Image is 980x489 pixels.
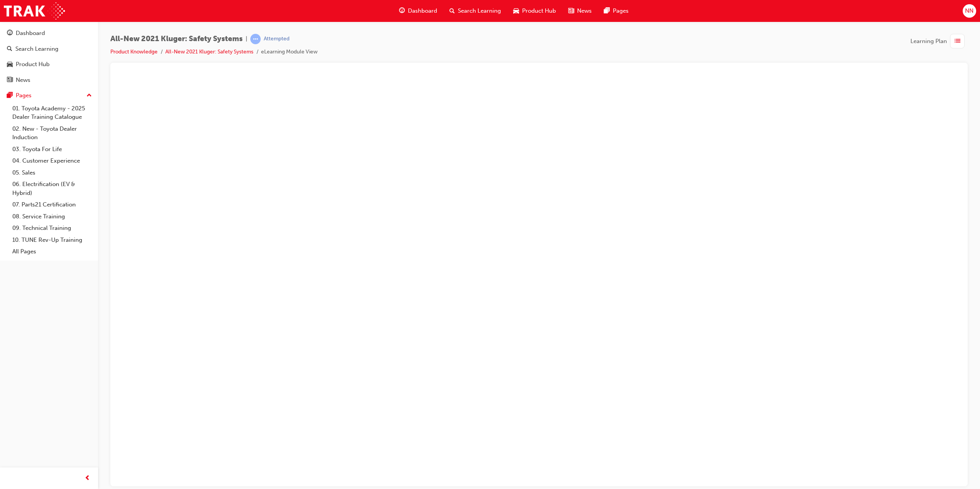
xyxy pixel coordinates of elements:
span: Learning Plan [910,37,947,46]
a: 08. Service Training [9,211,95,223]
span: learningRecordVerb_ATTEMPT-icon [250,34,261,44]
div: Dashboard [16,29,45,38]
span: News [577,7,592,15]
a: News [3,73,95,87]
a: 05. Sales [9,167,95,179]
a: 06. Electrification (EV & Hybrid) [9,178,95,199]
span: Dashboard [408,7,437,15]
a: Product Knowledge [110,48,158,55]
a: All-New 2021 Kluger: Safety Systems [165,48,253,55]
span: All-New 2021 Kluger: Safety Systems [110,35,243,43]
span: list-icon [955,37,960,46]
span: Search Learning [458,7,501,15]
a: Search Learning [3,42,95,56]
button: Pages [3,88,95,103]
div: News [16,76,30,85]
a: search-iconSearch Learning [443,3,507,19]
a: 03. Toyota For Life [9,143,95,155]
span: Pages [613,7,629,15]
span: car-icon [513,6,519,16]
a: Dashboard [3,26,95,40]
span: car-icon [7,61,13,68]
img: Trak [4,2,65,20]
span: news-icon [7,77,13,84]
a: 07. Parts21 Certification [9,199,95,211]
a: 02. New - Toyota Dealer Induction [9,123,95,143]
button: Learning Plan [910,34,968,48]
li: eLearning Module View [261,48,318,57]
span: guage-icon [399,6,405,16]
a: car-iconProduct Hub [507,3,562,19]
button: NN [963,4,976,18]
span: pages-icon [604,6,610,16]
a: Product Hub [3,57,95,72]
div: Attempted [264,35,290,43]
span: up-icon [87,91,92,101]
a: 09. Technical Training [9,222,95,234]
a: 01. Toyota Academy - 2025 Dealer Training Catalogue [9,103,95,123]
a: 04. Customer Experience [9,155,95,167]
button: DashboardSearch LearningProduct HubNews [3,25,95,88]
a: news-iconNews [562,3,598,19]
span: | [246,35,247,43]
span: search-icon [7,46,12,53]
div: Product Hub [16,60,50,69]
span: prev-icon [85,474,90,483]
span: search-icon [449,6,455,16]
span: news-icon [568,6,574,16]
a: guage-iconDashboard [393,3,443,19]
a: 10. TUNE Rev-Up Training [9,234,95,246]
span: NN [965,7,973,15]
a: All Pages [9,246,95,258]
span: Product Hub [522,7,556,15]
a: pages-iconPages [598,3,635,19]
div: Search Learning [15,45,58,53]
span: pages-icon [7,92,13,99]
div: Pages [16,91,32,100]
span: guage-icon [7,30,13,37]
